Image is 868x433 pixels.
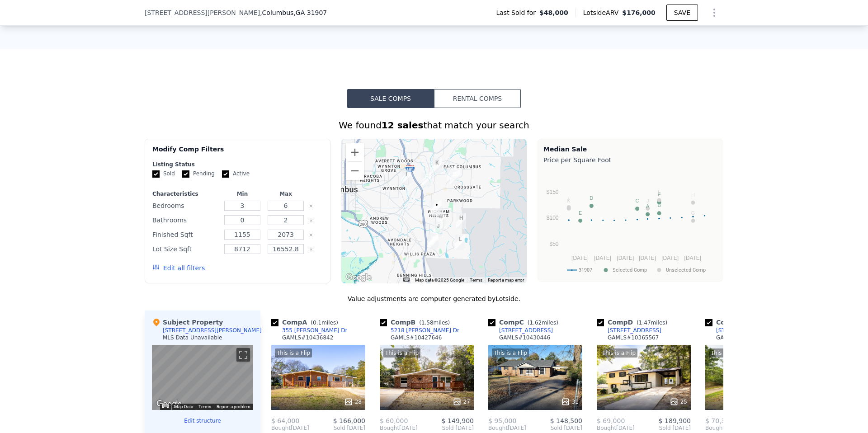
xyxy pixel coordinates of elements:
[658,189,660,195] text: L
[333,417,365,424] span: $ 166,000
[583,8,622,17] span: Lotside ARV
[391,327,459,334] div: 5218 [PERSON_NAME] Dr
[436,212,446,227] div: 4657 Pate Dr
[152,228,219,241] div: Finished Sqft
[152,190,219,198] div: Characteristics
[434,89,521,108] button: Rental Comps
[182,170,215,178] label: Pending
[162,404,169,408] button: Keyboard shortcuts
[152,243,219,255] div: Lot Size Sqft
[455,235,465,250] div: 1217 Kings Mountain Ct
[309,204,313,208] button: Clear
[222,170,229,178] input: Active
[659,417,691,424] span: $ 189,900
[282,334,333,341] div: GAMLS # 10436842
[691,192,695,198] text: H
[550,417,582,424] span: $ 148,500
[313,320,321,326] span: 0.1
[547,189,559,195] text: $150
[380,424,399,432] span: Bought
[597,318,671,327] div: Comp D
[344,272,373,283] img: Google
[380,424,418,432] div: [DATE]
[309,219,313,222] button: Clear
[401,169,411,185] div: 1215 Glenwood Rd
[380,417,408,424] span: $ 60,000
[705,424,725,432] span: Bought
[380,318,453,327] div: Comp B
[260,8,327,17] span: , Columbus
[222,170,250,178] label: Active
[470,278,482,282] a: Terms
[271,327,347,334] a: 355 [PERSON_NAME] Dr
[456,213,466,229] div: 132 Jefferson Dr
[152,417,253,424] button: Edit structure
[346,143,364,161] button: Zoom in
[705,424,743,432] div: [DATE]
[666,5,698,21] button: SAVE
[309,248,313,251] button: Clear
[344,397,362,406] div: 28
[568,197,570,202] text: I
[670,397,687,406] div: 25
[453,397,470,406] div: 27
[152,145,323,161] div: Modify Comp Filters
[433,221,443,237] div: 4501 Ridgefield Dr
[182,170,189,178] input: Pending
[657,202,660,208] text: B
[529,320,542,326] span: 1.62
[418,424,474,432] span: Sold [DATE]
[450,169,460,185] div: 5218 Dana Dr
[594,255,611,261] text: [DATE]
[217,404,250,409] a: Report a problem
[496,8,539,17] span: Last Sold for
[382,120,424,131] strong: 12 sales
[636,198,639,203] text: C
[488,424,526,432] div: [DATE]
[567,198,571,203] text: K
[145,294,723,303] div: Value adjustments are computer generated by Lotside .
[684,255,701,261] text: [DATE]
[145,8,260,17] span: [STREET_ADDRESS][PERSON_NAME]
[307,320,341,326] span: ( miles)
[275,348,312,358] div: This is a Flip
[661,255,679,261] text: [DATE]
[617,255,634,261] text: [DATE]
[543,166,717,279] svg: A chart.
[403,278,410,282] button: Keyboard shortcuts
[524,320,562,326] span: ( miles)
[499,334,550,341] div: GAMLS # 10430446
[152,170,175,178] label: Sold
[646,203,650,209] text: A
[716,334,767,341] div: GAMLS # 10344823
[152,199,219,212] div: Bedrooms
[691,210,695,216] text: G
[622,9,656,16] span: $176,000
[383,348,420,358] div: This is a Flip
[152,170,160,178] input: Sold
[549,241,558,247] text: $50
[198,404,211,409] a: Terms
[639,255,656,261] text: [DATE]
[154,398,184,410] a: Open this area in Google Maps (opens a new window)
[152,161,323,168] div: Listing Status
[309,424,365,432] span: Sold [DATE]
[488,417,516,424] span: $ 95,000
[222,190,262,198] div: Min
[488,424,508,432] span: Bought
[705,327,810,334] a: [STREET_ADDRESS][PERSON_NAME]
[635,424,691,432] span: Sold [DATE]
[432,200,442,216] div: 4503 Scott St
[633,320,671,326] span: ( miles)
[442,417,474,424] span: $ 149,900
[613,267,647,273] text: Selected Comp
[547,215,559,221] text: $100
[428,233,438,249] div: 1128 Bedford Ave
[271,318,342,327] div: Comp A
[421,320,434,326] span: 1.58
[709,348,746,358] div: This is a Flip
[429,234,439,249] div: 4596 Dawn Ct
[391,334,442,341] div: GAMLS # 10427646
[597,424,635,432] div: [DATE]
[492,348,529,358] div: This is a Flip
